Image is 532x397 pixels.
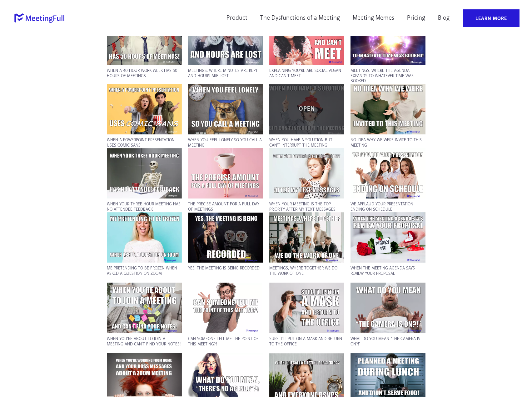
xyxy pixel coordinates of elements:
a: social vegan [269,14,344,65]
a: The Dysfunctions of a Meeting [256,9,344,27]
a: meetings where together we do the work of one meeting meme [269,212,344,262]
p: Sure, i'll put on a mask and return to the office [269,336,344,347]
p: Can someone tell me the point of this meeting?! [188,336,263,347]
a: Learn More [463,9,520,27]
p: When a 40 hour work week has 50 hours of meetings [107,68,182,79]
a: about to join a meeting and can't find your notes! meeting meme [107,283,182,334]
a: We applaud your presentation ending on schedule meeting memeOPEN [351,148,425,199]
p: When your meeting is the top priority after my text messages [269,202,344,212]
a: Can someone tell me the point of this meeting?! meeting meme [188,283,263,333]
p: Meetings: Where minutes are kept and hours are lost [188,68,263,79]
p: What do you mean "the camera is on?!" [351,336,425,347]
p: When a powerpoint presentation uses comic sans [107,138,182,148]
a: What do you mean the camera is on?! meeting meme [351,283,425,334]
p: OPEN [354,170,422,176]
p: Explaining you're are social vegan and can't meet [269,68,344,79]
p: The precise amount for a full day of meetings [188,202,263,212]
p: when the meeting agenda says review your proposal [351,266,425,276]
a: When your meeting is the top priority after my text messages meeting meme [269,148,344,198]
a: meeting meme [107,14,182,65]
p: When you have a solution but can't interrupt the meeting [269,138,344,148]
p: When your three hour meeting has no attendee feedback [107,202,182,212]
p: We applaud your presentation ending on schedule [351,202,425,212]
a: yes the meeting is being recorded meeting meme [188,213,263,263]
a: Meeting Memes [349,9,398,27]
a: agenda expands to time booked [351,14,425,65]
a: Product [222,9,251,27]
a: Sure, I'll put on a mask and return to the office meeting meme [269,283,344,333]
p: Me pretending to be frozen when asked a question on Zoom [107,266,182,276]
p: When you're about to join a meeting and can't find your notes! [107,336,182,347]
a: When your three hour meeting has no attendee feedback meeting meme [107,148,182,199]
a: pretending to be frozen when asked a question on zoom meeting meme [107,212,182,262]
p: OPEN [272,106,341,112]
a: No idea whey we were invite to this meeting [351,84,425,134]
a: The precise amount for a full day of meetings meeting meme [188,148,263,198]
a: minutes kept hours lost [188,14,263,65]
p: Meetings: Where the agenda expands to whatever time was booked [351,68,425,84]
a: Blog [434,9,454,27]
p: Yes, the meeting is being recorded [188,266,263,271]
a: Pricing [403,9,429,27]
a: When you have a solution but cant interrupt the meetingOPEN [269,84,344,134]
a: When a powerpoint presentation uses comic sans [107,84,182,134]
a: when the meeting agenda says review proposal meme [351,212,425,263]
a: When you feel lonely so you call a meeting [188,84,263,134]
p: No idea why we were invite to this meeting [351,138,425,148]
p: Meetings, where together we do the work of one [269,266,344,276]
p: When you feel lonely so you call a meeting [188,138,263,148]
